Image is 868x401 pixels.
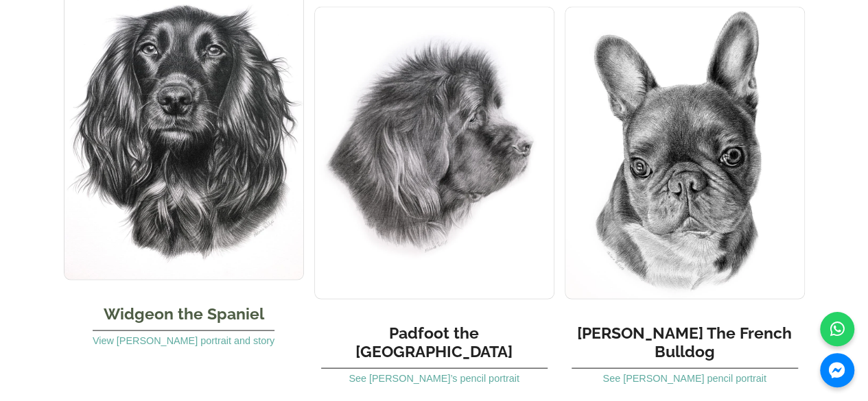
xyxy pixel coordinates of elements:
[602,373,766,384] a: See [PERSON_NAME] pencil portrait
[93,291,274,331] h3: Widgeon the Spaniel
[820,312,854,346] a: WhatsApp
[572,310,798,369] h3: [PERSON_NAME] The French Bulldog
[349,373,519,384] a: See [PERSON_NAME]’s pencil portrait
[314,7,554,299] img: Padfoot the Newfoundland – Head Study Pencil Portrait
[565,7,805,299] img: Leon the French Bulldog – Pencil Portrait
[820,353,854,387] a: Messenger
[93,335,274,346] a: View [PERSON_NAME] portrait and story
[321,310,548,369] h3: Padfoot the [GEOGRAPHIC_DATA]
